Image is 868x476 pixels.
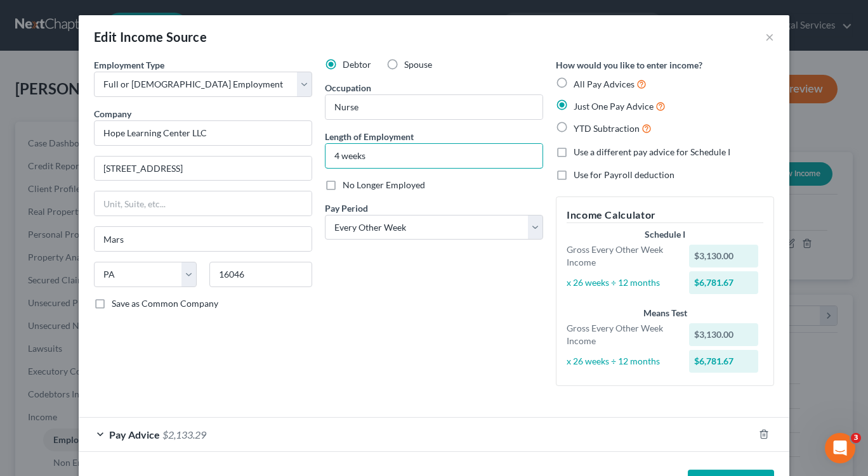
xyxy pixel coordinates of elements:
[162,428,206,441] span: $2,133.29
[209,262,312,287] input: Enter zip...
[95,191,312,215] input: Unit, Suite, etc...
[112,298,218,309] span: Save as Common Company
[325,130,414,143] label: Length of Employment
[109,428,160,441] span: Pay Advice
[689,323,759,346] div: $3,130.00
[556,58,702,72] label: How would you like to enter income?
[851,433,861,443] span: 3
[567,228,763,241] div: Schedule I
[574,146,730,157] span: Use a different pay advice for Schedule I
[567,207,763,223] h5: Income Calculator
[94,108,131,119] span: Company
[560,276,683,289] div: x 26 weeks ÷ 12 months
[825,433,855,463] iframe: Intercom live chat
[325,144,542,168] input: ex: 2 years
[404,59,432,70] span: Spouse
[325,95,542,119] input: --
[325,203,368,214] span: Pay Period
[689,271,759,294] div: $6,781.67
[560,243,683,269] div: Gross Every Other Week Income
[574,169,674,180] span: Use for Payroll deduction
[94,28,207,46] div: Edit Income Source
[343,179,425,190] span: No Longer Employed
[567,307,763,319] div: Means Test
[574,101,654,112] span: Just One Pay Advice
[560,355,683,368] div: x 26 weeks ÷ 12 months
[343,59,371,70] span: Debtor
[560,322,683,347] div: Gross Every Other Week Income
[689,350,759,373] div: $6,781.67
[765,29,774,44] button: ×
[94,120,312,146] input: Search company by name...
[325,81,371,94] label: Occupation
[94,60,164,70] span: Employment Type
[574,79,635,89] span: All Pay Advices
[95,157,312,181] input: Enter address...
[689,245,759,267] div: $3,130.00
[95,227,312,251] input: Enter city...
[574,123,640,134] span: YTD Subtraction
